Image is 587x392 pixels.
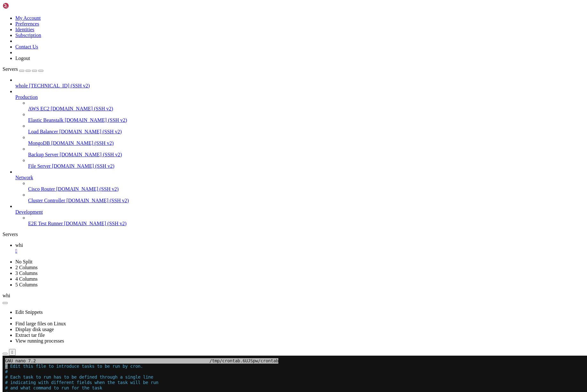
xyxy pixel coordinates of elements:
span: M-Q [212,339,220,344]
li: AWS EC2 [DOMAIN_NAME] (SSH v2) [28,100,584,112]
span: # To define the time you can provide concrete values for [3,41,146,46]
span: M-6 [158,344,166,350]
span: ^K [71,339,77,344]
li: Cisco Router [DOMAIN_NAME] (SSH v2) [28,181,584,192]
span: # Notice that tasks will be started based on the cron's system [3,62,161,67]
li: Load Balancer [DOMAIN_NAME] (SSH v2) [28,123,584,135]
a: Elastic Beanstalk [DOMAIN_NAME] (SSH v2) [28,117,584,123]
span: # [3,35,5,40]
span: # m h dom mon dow command [3,127,74,132]
a: Backup Server [DOMAIN_NAME] (SSH v2) [28,152,584,158]
span: # [3,57,5,62]
span: M-E [140,344,148,350]
span: [DOMAIN_NAME] (SSH v2) [66,198,129,203]
img: Shellngn [3,3,39,9]
span: Development [15,209,43,215]
span: whi [3,293,10,298]
li: Network [15,169,584,203]
span: M-U [133,339,140,344]
li: Backup Server [DOMAIN_NAME] (SSH v2) [28,146,584,158]
span: M-W [204,344,212,350]
span: # [3,73,5,78]
a: Load Balancer [DOMAIN_NAME] (SSH v2) [28,129,584,135]
li: Development [15,203,584,226]
span: Elastic Beanstalk [28,117,64,123]
a: MongoDB [DOMAIN_NAME] (SSH v2) [28,140,584,146]
a: whi [15,242,584,254]
span: # [3,89,5,94]
span: Load Balancer [28,129,58,134]
a: 2 Columns [15,265,38,270]
a: Subscription [15,33,41,38]
span: # Every 2 hours at night: 8pm, 10pm, 12am, 2am, 4am, 6am [3,176,146,181]
span: [DOMAIN_NAME] (SSH v2) [65,117,127,123]
li: Production [15,89,584,169]
span: [DOMAIN_NAME] (SSH v2) [51,140,114,146]
div:  [11,350,13,355]
span: ^T [84,339,89,344]
div:  [15,248,584,254]
span: ^/ [110,344,115,350]
span: # [3,111,5,116]
span: File Server [28,163,51,169]
span: # Edit this file to introduce tasks to be run by cron. [3,8,140,13]
a: View running processes [15,338,64,344]
span: # and what command to run for the task [3,30,100,35]
span: # Each task to run has to be defined through a single line [3,19,151,24]
span: ^J [87,344,92,350]
span: [DOMAIN_NAME] (SSH v2) [51,106,113,111]
li: Cluster Controller [DOMAIN_NAME] (SSH v2) [28,192,584,203]
li: Elastic Beanstalk [DOMAIN_NAME] (SSH v2) [28,112,584,123]
a: Cisco Router [DOMAIN_NAME] (SSH v2) [28,186,584,192]
span: whole [15,83,28,88]
span: # and day of week (dow) or use '*' in these fields (for 'any'). [3,51,163,56]
span: Servers [3,66,18,72]
span: GNU nano 7.2 /tmp/crontab.6UJSpw/crontab [3,3,276,8]
span: Network [15,175,33,180]
a: E2E Test Runner [DOMAIN_NAME] (SSH v2) [28,221,584,226]
a: whole [TECHNICAL_ID] (SSH v2) [15,83,584,89]
span: ^X [3,344,8,350]
span: # minute (m), hour (h), day of month (dom), month (mon), [3,46,146,51]
a: 5 Columns [15,282,38,287]
span: Production [15,94,38,100]
span: # For more information see the manual pages of crontab(5) and cron(8) [3,116,179,122]
span: # indicating with different fields when the task will be run [3,24,156,29]
span: # email to the user the crontab file belongs to (unless redirected). [3,84,176,89]
a: Development [15,209,584,215]
a: Logout [15,55,30,61]
span: ^Q [176,344,181,350]
span: M-A [151,339,158,344]
span: ^O [18,339,23,344]
a: Edit Snippets [15,309,43,315]
span: MongoDB [28,140,50,146]
x-row: Exit Read File Replace Paste Justify Go To Line Redo Copy Where Was Next Forward [3,344,504,350]
li: whole [TECHNICAL_ID] (SSH v2) [15,77,584,89]
div: Servers [3,232,584,237]
a: Find large files on Linux [15,321,66,326]
span: Cisco Router [28,186,55,192]
span: # Output of the crontab jobs (including errors) is sent through [3,78,163,84]
span: [DOMAIN_NAME] (SSH v2) [59,129,122,134]
span: [TECHNICAL_ID] (SSH v2) [29,83,90,88]
span: Cluster Controller [28,198,65,203]
a: AWS EC2 [DOMAIN_NAME] (SSH v2) [28,106,584,112]
span: # [3,13,5,18]
div: (0, 1) [3,8,5,13]
span: Backup Server [28,152,58,157]
span: ^F [222,344,227,350]
span: ^G [3,339,8,344]
li: MongoDB [DOMAIN_NAME] (SSH v2) [28,135,584,146]
span: AWS EC2 [28,106,49,111]
a: 4 Columns [15,276,38,282]
a: Cluster Controller [DOMAIN_NAME] (SSH v2) [28,198,584,203]
span: #0 20,22,0,2,4,6 * * * /home/customer/venv/bin/python /home/customer/fbmp_storm.py && /home/custo... [3,187,447,192]
a: Display disk usage [15,327,54,332]
x-row: */15 6-15 * * 1-5 /usr/bin/python3 /home/customer/gsa.py [3,209,504,214]
span: [DOMAIN_NAME] (SSH v2) [60,152,122,157]
a: Servers [3,66,43,72]
span: # 0 5 * * 1 tar -zcf /var/backups/home.tgz /home/ [3,106,128,111]
li: E2E Test Runner [DOMAIN_NAME] (SSH v2) [28,215,584,226]
span: E2E Test Runner [28,221,63,226]
a: Extract tar file [15,332,45,338]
